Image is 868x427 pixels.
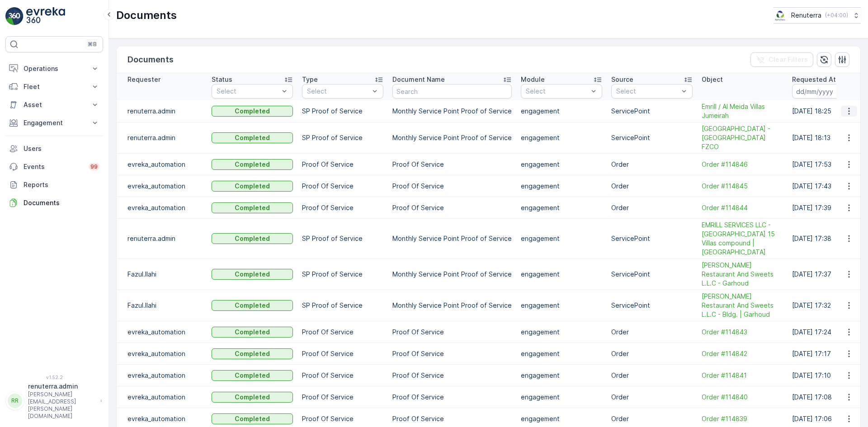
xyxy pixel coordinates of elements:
p: Order [611,203,693,212]
p: SP Proof of Service [302,133,383,142]
p: Documents [116,8,177,23]
p: Proof Of Service [392,328,512,337]
p: Status [212,75,232,84]
p: renuterra.admin [127,234,203,243]
p: Documents [24,198,99,207]
button: Asset [5,96,103,114]
a: Reports [5,176,103,194]
p: Monthly Service Point Proof of Service [392,301,512,310]
a: Centara Mirage Beach Resort -Dubai FZCO [702,124,783,151]
p: Operations [24,64,85,73]
p: engagement [521,107,602,116]
p: SP Proof of Service [302,234,383,243]
p: engagement [521,234,602,243]
input: dd/mm/yyyy [792,84,854,99]
input: Search [392,84,512,99]
p: Requester [127,75,160,84]
p: Completed [235,270,270,279]
p: ServicePoint [611,301,693,310]
p: evreka_automation [127,371,203,380]
a: EMRILL SERVICES LLC - Al Neem 15 Villas compound | Al Barsha [702,221,783,257]
p: Proof Of Service [392,182,512,191]
a: Order #114839 [702,414,783,423]
p: Fazul.Ilahi [127,270,203,279]
p: evreka_automation [127,182,203,191]
p: Order [611,328,693,337]
p: Documents [127,53,174,66]
p: ServicePoint [611,133,693,142]
p: Order [611,349,693,358]
button: Completed [212,370,293,381]
p: Users [24,144,99,153]
p: engagement [521,182,602,191]
button: Operations [5,60,103,78]
p: Completed [235,349,270,358]
p: Proof Of Service [392,160,512,169]
p: renuterra.admin [127,133,203,142]
p: ( +04:00 ) [825,12,848,19]
p: Completed [235,234,270,243]
p: Fleet [24,82,85,91]
p: Proof Of Service [392,349,512,358]
p: SP Proof of Service [302,270,383,279]
p: Proof Of Service [302,349,383,358]
p: Order [611,160,693,169]
p: Completed [235,182,270,191]
a: Order #114844 [702,203,783,212]
p: Proof Of Service [302,393,383,402]
p: evreka_automation [127,203,203,212]
span: Order #114842 [702,349,783,358]
p: Completed [235,301,270,310]
p: Renuterra [791,11,821,20]
p: engagement [521,414,602,423]
a: Order #114846 [702,160,783,169]
span: [GEOGRAPHIC_DATA] -[GEOGRAPHIC_DATA] FZCO [702,124,783,151]
button: RRrenuterra.admin[PERSON_NAME][EMAIL_ADDRESS][PERSON_NAME][DOMAIN_NAME] [5,382,103,420]
p: engagement [521,133,602,142]
p: Completed [235,203,270,212]
span: EMRILL SERVICES LLC - [GEOGRAPHIC_DATA] 15 Villas compound | [GEOGRAPHIC_DATA] [702,221,783,257]
p: Fazul.Ilahi [127,301,203,310]
span: [PERSON_NAME] Restaurant And Sweets L.L.C - Bldg. | Garhoud [702,292,783,319]
img: logo [5,7,24,25]
p: ⌘B [88,41,97,48]
p: Order [611,371,693,380]
p: Monthly Service Point Proof of Service [392,234,512,243]
p: Order [611,393,693,402]
p: Proof Of Service [392,393,512,402]
p: Proof Of Service [302,182,383,191]
button: Completed [212,300,293,311]
button: Renuterra(+04:00) [774,7,861,23]
button: Completed [212,327,293,338]
a: Users [5,140,103,158]
p: evreka_automation [127,160,203,169]
p: evreka_automation [127,328,203,337]
div: RR [8,394,22,408]
p: Asset [24,100,85,109]
p: Order [611,182,693,191]
a: Order #114840 [702,393,783,402]
p: renuterra.admin [28,382,96,391]
button: Completed [212,392,293,403]
p: ServicePoint [611,234,693,243]
p: Completed [235,160,270,169]
p: engagement [521,203,602,212]
button: Completed [212,269,293,280]
a: Al Hallab Restaurant And Sweets L.L.C - Garhoud [702,261,783,288]
p: Completed [235,133,270,142]
a: Events99 [5,158,103,176]
p: Clear Filters [769,55,808,64]
p: Completed [235,328,270,337]
p: SP Proof of Service [302,107,383,116]
p: Completed [235,393,270,402]
p: Select [526,87,588,96]
a: Order #114841 [702,371,783,380]
button: Completed [212,106,293,117]
p: Engagement [24,118,85,127]
p: SP Proof of Service [302,301,383,310]
p: evreka_automation [127,349,203,358]
a: Al Hallab Restaurant And Sweets L.L.C - Bldg. | Garhoud [702,292,783,319]
span: Order #114843 [702,328,783,337]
